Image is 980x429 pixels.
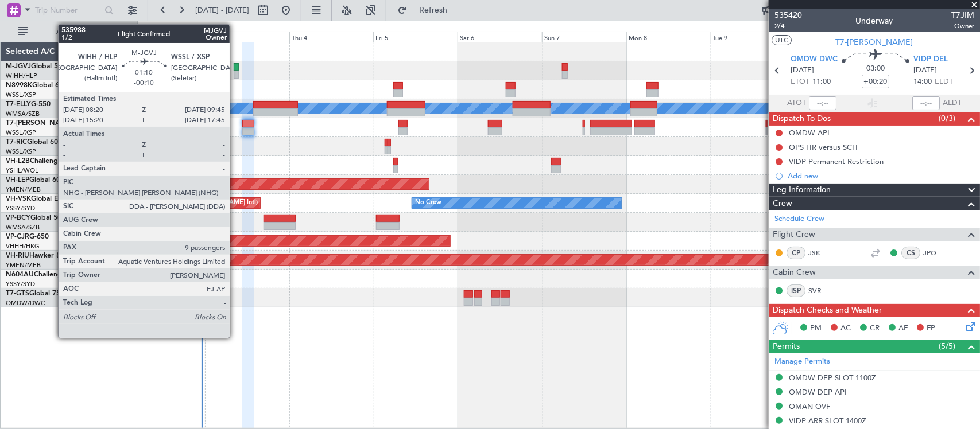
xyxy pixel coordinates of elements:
[773,266,816,279] span: Cabin Crew
[289,32,374,42] div: Thu 4
[6,233,29,240] span: VP-CJR
[6,128,36,137] a: WSSL/XSP
[791,65,814,76] span: [DATE]
[35,2,101,19] input: Trip Number
[6,271,83,278] a: N604AUChallenger 604
[789,416,866,426] div: VIDP ARR SLOT 1400Z
[789,128,830,138] div: OMDW API
[542,32,626,42] div: Sun 7
[6,139,27,146] span: T7-RIC
[6,271,34,278] span: N604AU
[789,401,830,411] div: OMAN OVF
[6,223,40,232] a: WMSA/SZB
[939,112,955,124] span: (0/3)
[6,252,77,259] a: VH-RIUHawker 800XP
[773,304,882,317] span: Dispatch Checks and Weather
[789,157,884,166] div: VIDP Permanent Restriction
[6,166,38,175] a: YSHL/WOL
[935,76,953,88] span: ELDT
[6,72,37,80] a: WIHH/HLP
[711,32,795,42] div: Tue 9
[148,119,261,136] div: Planned Maint Dubai (Al Maktoum Intl)
[808,248,834,258] a: JSK
[6,299,45,307] a: OMDW/DWC
[789,387,847,397] div: OMDW DEP API
[866,63,885,75] span: 03:00
[808,286,834,296] a: SVR
[856,15,893,28] div: Underway
[774,9,802,21] span: 535420
[787,247,805,259] div: CP
[840,323,851,334] span: AC
[951,9,974,21] span: T7JIM
[6,120,72,127] span: T7-[PERSON_NAME]
[6,204,35,213] a: YSSY/SYD
[6,158,79,165] a: VH-L2BChallenger 604
[205,32,289,42] div: Wed 3
[6,63,70,70] a: M-JGVJGlobal 5000
[6,139,66,146] a: T7-RICGlobal 6000
[789,373,876,383] div: OMDW DEP SLOT 1100Z
[121,32,205,42] div: Tue 2
[392,1,461,19] button: Refresh
[774,213,824,225] a: Schedule Crew
[6,63,31,70] span: M-JGVJ
[6,177,68,184] a: VH-LEPGlobal 6000
[773,112,831,126] span: Dispatch To-Dos
[6,261,41,270] a: YMEN/MEB
[6,101,51,108] a: T7-ELLYG-550
[6,82,71,89] a: N8998KGlobal 6000
[913,65,937,76] span: [DATE]
[773,340,800,353] span: Permits
[30,28,121,36] span: All Aircraft
[6,214,69,221] a: VP-BCYGlobal 5000
[140,23,159,33] div: [DATE]
[812,76,831,88] span: 11:00
[773,228,815,241] span: Flight Crew
[901,247,920,259] div: CS
[809,96,836,110] input: --:--
[6,110,40,118] a: WMSA/SZB
[6,290,68,297] a: T7-GTSGlobal 7500
[409,6,458,14] span: Refresh
[773,197,792,210] span: Crew
[923,248,949,258] a: JPQ
[774,356,830,368] a: Manage Permits
[6,91,36,99] a: WSSL/XSP
[773,184,831,197] span: Leg Information
[6,177,29,184] span: VH-LEP
[939,340,955,352] span: (5/5)
[913,54,948,65] span: VIDP DEL
[6,196,94,202] a: VH-VSKGlobal Express XRS
[927,323,935,334] span: FP
[772,35,792,45] button: UTC
[6,158,30,165] span: VH-L2B
[6,280,35,288] a: YSSY/SYD
[788,171,974,181] div: Add new
[6,196,31,202] span: VH-VSK
[6,101,31,108] span: T7-ELLY
[373,32,458,42] div: Fri 5
[6,214,30,221] span: VP-BCY
[836,36,913,48] span: T7-[PERSON_NAME]
[6,82,32,89] span: N8998K
[415,194,441,212] div: No Crew
[6,120,111,127] a: T7-[PERSON_NAME]Global 7500
[870,323,880,334] span: CR
[913,76,932,88] span: 14:00
[626,32,711,42] div: Mon 8
[787,284,805,297] div: ISP
[195,5,249,15] span: [DATE] - [DATE]
[787,97,806,109] span: ATOT
[6,242,40,251] a: VHHH/HKG
[789,142,858,152] div: OPS HR versus SCH
[791,54,838,65] span: OMDW DWC
[6,185,41,194] a: YMEN/MEB
[6,147,36,156] a: WSSL/XSP
[898,323,908,334] span: AF
[791,76,809,88] span: ETOT
[810,323,822,334] span: PM
[951,21,974,31] span: Owner
[458,32,542,42] div: Sat 6
[6,233,49,240] a: VP-CJRG-650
